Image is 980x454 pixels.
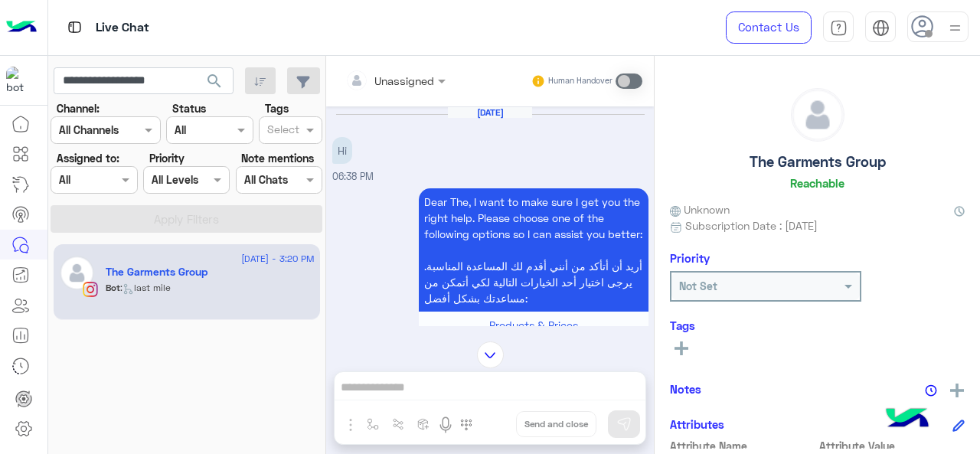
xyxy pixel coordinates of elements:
[57,100,100,116] label: Channel:
[83,282,98,297] img: Instagram
[925,384,937,397] img: notes
[790,176,844,190] h6: Reachable
[489,318,578,332] span: Products & Prices
[51,205,322,233] button: Apply Filters
[6,67,34,94] img: 317874714732967
[670,438,816,454] span: Attribute Name
[792,89,844,141] img: defaultAdmin.png
[819,438,965,454] span: Attribute Value
[419,188,648,312] p: 21/4/2025, 6:38 PM
[880,393,934,446] img: hulul-logo.png
[548,75,612,87] small: Human Handover
[106,266,207,279] h5: The Garments Group
[448,107,532,118] h6: [DATE]
[65,18,84,37] img: tab
[946,18,965,38] img: profile
[6,11,37,44] img: Logo
[830,19,848,37] img: tab
[241,252,314,266] span: [DATE] - 3:20 PM
[872,19,890,37] img: tab
[172,100,206,116] label: Status
[241,150,314,166] label: Note mentions
[120,282,171,293] span: : last mile
[670,382,701,396] h6: Notes
[670,251,710,265] h6: Priority
[57,150,119,166] label: Assigned to:
[670,417,724,431] h6: Attributes
[149,150,185,166] label: Priority
[750,153,886,171] h5: The Garments Group
[670,318,965,332] h6: Tags
[332,137,352,164] p: 21/4/2025, 6:38 PM
[670,201,730,217] span: Unknown
[196,67,234,100] button: search
[726,11,812,44] a: Contact Us
[823,11,854,44] a: tab
[685,217,818,234] span: Subscription Date : [DATE]
[265,121,299,141] div: Select
[332,171,374,182] span: 06:38 PM
[205,72,224,90] span: search
[106,282,120,293] span: Bot
[265,100,289,116] label: Tags
[516,411,596,437] button: Send and close
[60,256,94,290] img: defaultAdmin.png
[477,341,504,368] img: scroll
[950,384,964,397] img: add
[96,18,149,38] p: Live Chat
